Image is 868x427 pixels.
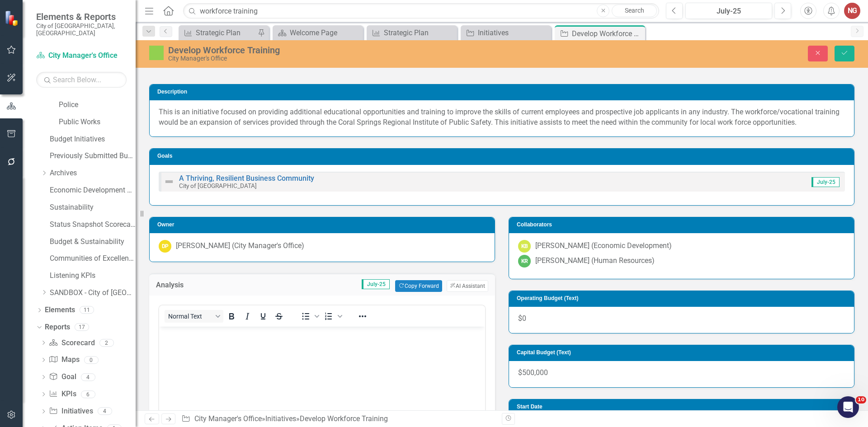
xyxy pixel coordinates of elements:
[165,310,223,323] button: Block Normal Text
[50,220,136,230] a: Status Snapshot Scorecard
[50,271,136,281] a: Listening KPIs
[271,310,287,323] button: Strikethrough
[183,3,659,19] input: Search ClearPoint...
[80,306,94,314] div: 11
[572,28,643,39] div: Develop Workforce Training
[298,310,321,323] div: Bullet list
[535,256,655,266] div: [PERSON_NAME] (Human Resources)
[181,414,495,424] div: » »
[240,310,255,323] button: Italic
[157,222,490,228] h3: Owner
[156,281,215,289] h3: Analysis
[50,134,136,145] a: Budget Initiatives
[49,338,94,348] a: Scorecard
[50,253,136,264] a: Communities of Excellence
[36,51,127,61] a: City Manager's Office
[518,240,531,253] div: KB
[5,10,20,26] img: ClearPoint Strategy
[98,408,112,415] div: 4
[265,414,296,423] a: Initiatives
[811,177,840,187] span: July-25
[59,117,136,127] a: Public Works
[168,45,545,55] div: Develop Workforce Training
[362,279,390,289] span: July-25
[81,373,95,381] div: 4
[50,202,136,213] a: Sustainability
[384,27,455,38] div: Strategic Plan
[49,406,93,417] a: Initiatives
[518,314,526,323] span: $0
[224,310,239,323] button: Bold
[535,241,672,251] div: [PERSON_NAME] (Economic Development)
[518,255,531,267] div: KR
[49,372,76,382] a: Goal
[50,288,136,298] a: SANDBOX - City of [GEOGRAPHIC_DATA]
[50,237,136,247] a: Budget & Sustainability
[255,310,271,323] button: Underline
[181,27,255,38] a: Strategic Plan
[856,396,866,404] span: 10
[517,296,849,301] h3: Operating Budget (Text)
[196,27,255,38] div: Strategic Plan
[149,46,164,60] img: IP
[81,390,95,398] div: 6
[50,151,136,161] a: Previously Submitted Budget Initiatives
[49,355,79,365] a: Maps
[36,11,127,22] span: Elements & Reports
[685,3,772,19] button: July-25
[355,310,370,323] button: Reveal or hide additional toolbar items
[168,313,212,320] span: Normal Text
[84,356,99,364] div: 0
[157,89,849,95] h3: Description
[612,5,657,17] a: Search
[194,414,262,423] a: City Manager's Office
[179,174,314,183] a: A Thriving, Resilient Business Community
[517,350,849,356] h3: Capital Budget (Text)
[689,6,769,17] div: July-25
[321,310,344,323] div: Numbered list
[395,280,442,292] button: Copy Forward
[447,280,488,292] button: AI Assistant
[45,322,70,333] a: Reports
[99,339,114,347] div: 2
[36,22,127,37] small: City of [GEOGRAPHIC_DATA], [GEOGRAPHIC_DATA]
[478,27,549,38] div: Initiatives
[179,182,257,189] small: City of [GEOGRAPHIC_DATA]
[164,176,175,187] img: Not Defined
[290,27,361,38] div: Welcome Page
[844,3,860,19] button: NG
[50,168,136,178] a: Archives
[517,222,849,228] h3: Collaborators
[50,185,136,196] a: Economic Development Office
[837,396,859,418] iframe: Intercom live chat
[176,241,304,251] div: [PERSON_NAME] (City Manager's Office)
[463,27,549,38] a: Initiatives
[275,27,361,38] a: Welcome Page
[168,55,545,62] div: City Manager's Office
[59,100,136,110] a: Police
[159,240,171,253] div: DP
[159,107,845,128] p: This is an initiative focused on providing additional educational opportunities and training to i...
[36,72,127,88] input: Search Below...
[518,368,548,377] span: $500,000
[75,324,89,331] div: 17
[157,153,849,159] h3: Goals
[45,305,75,315] a: Elements
[49,389,76,399] a: KPIs
[517,404,849,410] h3: Start Date
[369,27,455,38] a: Strategic Plan
[300,414,388,423] div: Develop Workforce Training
